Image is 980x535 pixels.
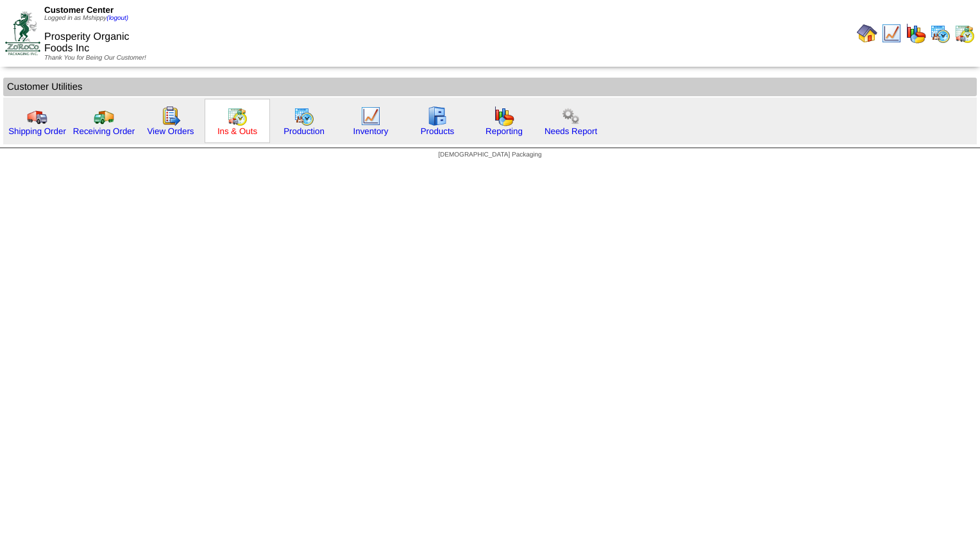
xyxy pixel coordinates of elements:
img: line_graph.gif [881,23,902,44]
img: graph.gif [906,23,926,44]
span: Thank You for Being Our Customer! [44,55,146,62]
span: Customer Center [44,5,114,15]
img: home.gif [857,23,877,44]
img: calendarprod.gif [930,23,950,44]
a: Production [283,126,325,136]
a: Needs Report [545,126,597,136]
img: truck.gif [27,106,47,126]
img: calendarinout.gif [954,23,975,44]
span: Prosperity Organic Foods Inc [44,31,130,54]
a: Receiving Order [73,126,135,136]
td: Customer Utilities [3,78,977,96]
img: ZoRoCo_Logo(Green%26Foil)%20jpg.webp [5,12,40,55]
img: calendarinout.gif [227,106,248,126]
a: (logout) [106,15,128,22]
img: workflow.png [561,106,581,126]
a: View Orders [147,126,194,136]
a: Shipping Order [8,126,66,136]
img: truck2.gif [94,106,114,126]
a: Inventory [353,126,389,136]
img: workorder.gif [160,106,181,126]
a: Ins & Outs [217,126,257,136]
a: Reporting [486,126,523,136]
img: cabinet.gif [427,106,448,126]
img: line_graph.gif [360,106,381,126]
span: [DEMOGRAPHIC_DATA] Packaging [438,151,541,158]
a: Products [421,126,455,136]
span: Logged in as Mshippy [44,15,128,22]
img: calendarprod.gif [294,106,314,126]
img: graph.gif [494,106,514,126]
